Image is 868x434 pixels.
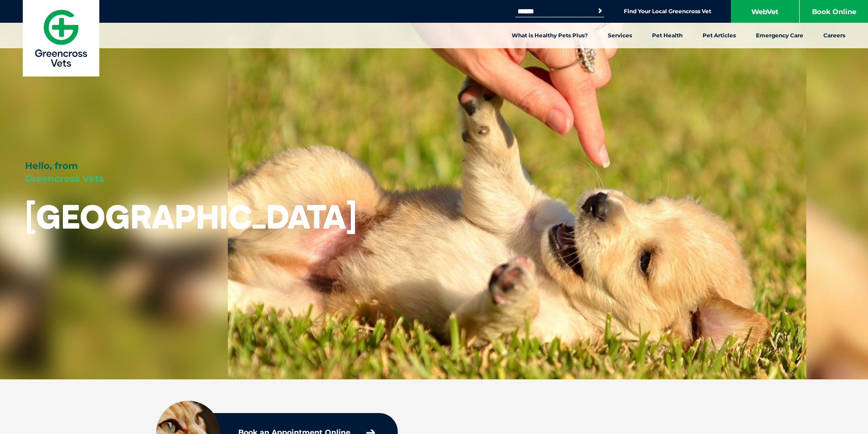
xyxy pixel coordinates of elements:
a: Emergency Care [746,23,813,48]
a: Pet Health [642,23,693,48]
a: Services [598,23,642,48]
h1: [GEOGRAPHIC_DATA] [25,199,357,235]
a: What is Healthy Pets Plus? [502,23,598,48]
a: Careers [813,23,855,48]
a: Find Your Local Greencross Vet [624,8,711,15]
span: Hello, from [25,160,78,171]
a: Pet Articles [693,23,746,48]
span: Greencross Vets [25,173,104,184]
button: Search [596,6,605,15]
